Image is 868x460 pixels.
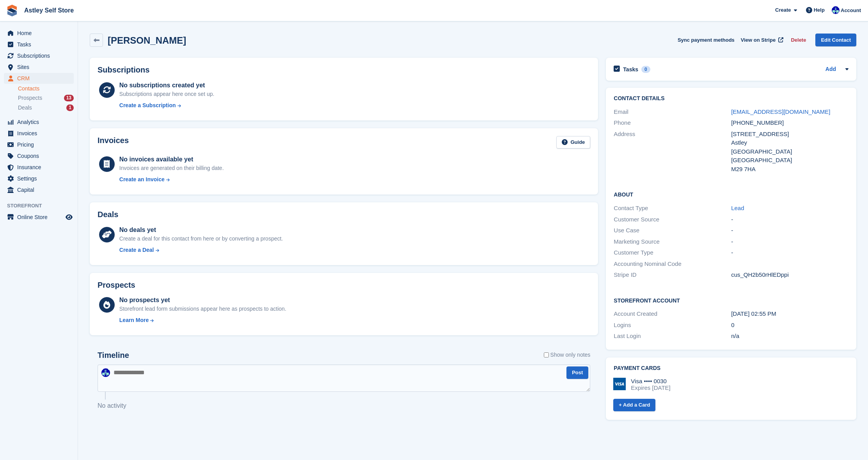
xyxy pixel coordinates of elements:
[631,378,670,385] div: Visa •••• 0030
[614,271,731,280] div: Stripe ID
[119,246,154,254] div: Create a Deal
[64,95,74,101] div: 13
[4,39,74,50] a: menu
[731,156,848,165] div: [GEOGRAPHIC_DATA]
[614,237,731,246] div: Marketing Source
[614,130,731,174] div: Address
[614,365,848,372] h2: Payment cards
[119,101,215,110] a: Create a Subscription
[4,50,74,61] a: menu
[614,190,848,198] h2: About
[788,34,809,46] button: Delete
[64,212,74,222] a: Preview store
[17,162,64,173] span: Insurance
[814,6,825,14] span: Help
[98,210,118,219] h2: Deals
[17,28,64,39] span: Home
[614,248,731,257] div: Customer Type
[544,351,549,359] input: Show only notes
[7,202,78,210] span: Storefront
[119,164,224,172] div: Invoices are generated on their billing date.
[641,66,650,73] div: 0
[566,366,588,379] button: Post
[613,378,626,390] img: Visa Logo
[731,215,848,224] div: -
[614,204,731,213] div: Contact Type
[119,90,215,98] div: Subscriptions appear here once set up.
[731,138,848,147] div: Astley
[4,62,74,73] a: menu
[731,321,848,330] div: 0
[623,66,638,73] h2: Tasks
[4,173,74,184] a: menu
[731,119,848,127] div: [PHONE_NUMBER]
[614,96,848,102] h2: Contact Details
[544,351,591,359] label: Show only notes
[832,6,840,14] img: Gemma Parkinson
[614,226,731,235] div: Use Case
[17,173,64,184] span: Settings
[614,310,731,318] div: Account Created
[731,271,848,280] div: cus_QH2b50rHlEDppi
[4,128,74,139] a: menu
[4,184,74,195] a: menu
[731,130,848,139] div: [STREET_ADDRESS]
[98,351,129,360] h2: Timeline
[614,332,731,341] div: Last Login
[6,5,18,16] img: stora-icon-8386f47178a22dfd0bd8f6a31ec36ba5ce8667c1dd55bd0f319d3a0aa187defe.svg
[841,7,861,14] span: Account
[731,147,848,156] div: [GEOGRAPHIC_DATA]
[4,212,74,223] a: menu
[678,34,735,46] button: Sync payment methods
[119,235,283,243] div: Create a deal for this contact from here or by converting a prospect.
[614,119,731,127] div: Phone
[4,28,74,39] a: menu
[731,226,848,235] div: -
[775,6,791,14] span: Create
[613,399,655,412] a: + Add a Card
[731,165,848,174] div: M29 7HA
[119,175,165,184] div: Create an Invoice
[17,62,64,73] span: Sites
[108,35,186,46] h2: [PERSON_NAME]
[731,310,848,318] div: [DATE] 02:55 PM
[4,139,74,150] a: menu
[614,215,731,224] div: Customer Source
[119,316,286,324] a: Learn More
[17,117,64,127] span: Analytics
[17,39,64,50] span: Tasks
[731,237,848,246] div: -
[119,101,176,110] div: Create a Subscription
[4,73,74,84] a: menu
[119,155,224,164] div: No invoices available yet
[18,94,42,102] span: Prospects
[825,65,836,74] a: Add
[17,150,64,161] span: Coupons
[66,104,74,111] div: 1
[4,162,74,173] a: menu
[731,205,744,211] a: Lead
[614,296,848,304] h2: Storefront Account
[17,50,64,61] span: Subscriptions
[556,136,591,149] a: Guide
[98,281,135,290] h2: Prospects
[18,104,32,111] span: Deals
[17,128,64,139] span: Invoices
[98,65,590,74] h2: Subscriptions
[731,248,848,257] div: -
[119,295,286,305] div: No prospects yet
[98,136,129,149] h2: Invoices
[17,184,64,195] span: Capital
[738,34,785,46] a: View on Stripe
[119,316,149,324] div: Learn More
[119,225,283,235] div: No deals yet
[18,94,74,102] a: Prospects 13
[119,246,283,254] a: Create a Deal
[17,212,64,223] span: Online Store
[119,175,224,184] a: Create an Invoice
[631,384,670,391] div: Expires [DATE]
[731,332,848,341] div: n/a
[614,321,731,330] div: Logins
[614,260,731,269] div: Accounting Nominal Code
[741,36,776,44] span: View on Stripe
